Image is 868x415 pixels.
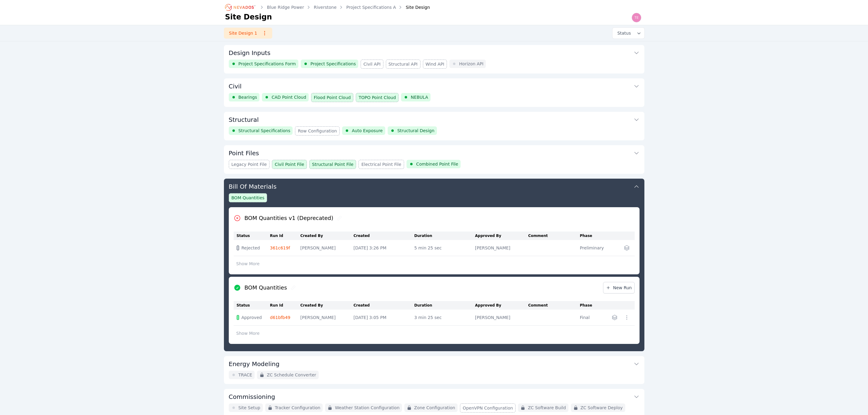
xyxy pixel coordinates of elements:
[397,128,434,134] span: Structural Design
[463,405,513,411] span: OpenVPN Configuration
[300,301,354,310] th: Created By
[229,45,640,60] button: Design Inputs
[225,2,430,12] nav: Breadcrumb
[229,78,640,93] button: Civil
[363,61,380,67] span: Civil API
[361,161,401,167] span: Electrical Point File
[275,405,321,411] span: Tracker Configuration
[238,372,252,378] span: TRACE
[414,405,455,411] span: Zone Configuration
[238,61,296,67] span: Project Specifications Form
[416,161,458,167] span: Combined Point File
[580,301,599,310] th: Phase
[414,314,472,321] div: 3 min 25 sec
[300,310,354,326] td: [PERSON_NAME]
[224,356,644,384] div: Energy ModelingTRACEZC Schedule Converter
[475,310,528,326] td: [PERSON_NAME]
[270,232,300,240] th: Run Id
[245,214,334,222] h2: BOM Quantities v1 (Deprecated)
[224,145,644,174] div: Point FilesLegacy Point FileCivil Point FileStructural Point FileElectrical Point FileCombined Po...
[272,94,306,100] span: CAD Point Cloud
[414,245,472,251] div: 5 min 25 sec
[314,4,337,10] a: Riverstone
[229,49,271,57] h3: Design Inputs
[346,4,396,10] a: Project Specifications A
[411,94,428,100] span: NEBULA
[475,232,528,240] th: Approved By
[352,128,383,134] span: Auto Exposure
[580,245,614,251] div: Preliminary
[414,301,475,310] th: Duration
[267,4,304,10] a: Blue Ridge Power
[245,283,287,292] h2: BOM Quantities
[224,112,644,140] div: StructuralStructural SpecificationsRow ConfigurationAuto ExposureStructural Design
[580,232,617,240] th: Phase
[632,13,641,22] img: Ted Elliott
[475,301,528,310] th: Approved By
[234,258,262,269] button: Show More
[238,405,260,411] span: Site Setup
[270,315,290,320] a: d61bfb49
[354,301,414,310] th: Created
[229,356,640,371] button: Energy Modeling
[232,195,265,201] span: BOM Quantities
[335,405,400,411] span: Weather Station Configuration
[232,161,267,167] span: Legacy Point File
[310,61,356,67] span: Project Specifications
[475,240,528,256] td: [PERSON_NAME]
[426,61,444,67] span: Wind API
[224,78,644,107] div: CivilBearingsCAD Point CloudFlood Point CloudTOPO Point CloudNEBULA
[581,405,623,411] span: ZC Software Deploy
[354,310,414,326] td: [DATE] 3:05 PM
[242,314,262,321] span: Approved
[225,12,272,22] h1: Site Design
[354,232,414,240] th: Created
[300,232,354,240] th: Created By
[229,179,640,193] button: Bill Of Materials
[528,301,580,310] th: Comment
[229,115,259,124] h3: Structural
[528,405,566,411] span: ZC Software Build
[234,328,262,339] button: Show More
[606,285,632,291] span: New Run
[580,314,595,321] div: Final
[229,360,280,368] h3: Energy Modeling
[270,245,290,250] a: 361c619f
[229,82,242,91] h3: Civil
[397,4,430,10] div: Site Design
[229,393,275,401] h3: Commissioning
[615,30,631,36] span: Status
[229,389,640,403] button: Commissioning
[267,372,316,378] span: ZC Schedule Converter
[275,161,304,167] span: Civil Point File
[459,61,483,67] span: Horizon API
[300,240,354,256] td: [PERSON_NAME]
[229,182,277,191] h3: Bill Of Materials
[359,94,396,101] span: TOPO Point Cloud
[234,301,270,310] th: Status
[414,232,475,240] th: Duration
[229,112,640,126] button: Structural
[612,28,644,39] button: Status
[389,61,418,67] span: Structural API
[312,161,353,167] span: Structural Point File
[242,245,260,251] span: Rejected
[603,282,635,293] a: New Run
[234,232,270,240] th: Status
[238,94,257,100] span: Bearings
[270,301,300,310] th: Run Id
[229,145,640,160] button: Point Files
[354,240,414,256] td: [DATE] 3:26 PM
[298,128,337,134] span: Row Configuration
[224,28,272,39] a: Site Design 1
[238,128,290,134] span: Structural Specifications
[528,232,580,240] th: Comment
[229,149,259,157] h3: Point Files
[224,179,644,351] div: Bill Of MaterialsBOM QuantitiesBOM Quantities v1 (Deprecated)StatusRun IdCreated ByCreatedDuratio...
[314,94,351,101] span: Flood Point Cloud
[224,45,644,74] div: Design InputsProject Specifications FormProject SpecificationsCivil APIStructural APIWind APIHori...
